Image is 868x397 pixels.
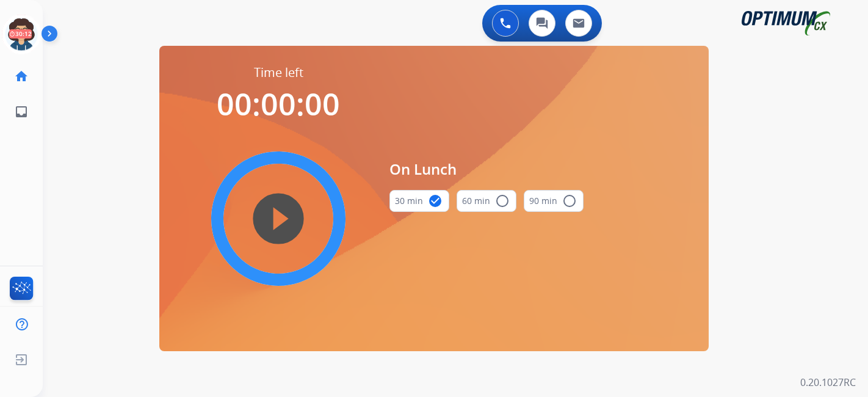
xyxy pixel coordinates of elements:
mat-icon: inbox [14,104,29,119]
button: 60 min [457,190,516,212]
span: On Lunch [389,158,584,180]
mat-icon: check_circle [428,194,443,208]
p: 0.20.1027RC [800,375,856,390]
span: 00:00:00 [217,83,340,125]
mat-icon: home [14,69,29,84]
mat-icon: radio_button_unchecked [562,194,577,208]
button: 30 min [389,190,449,212]
span: Time left [254,64,303,81]
mat-icon: radio_button_unchecked [495,194,510,208]
mat-icon: play_circle_filled [271,211,286,226]
button: 90 min [524,190,584,212]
